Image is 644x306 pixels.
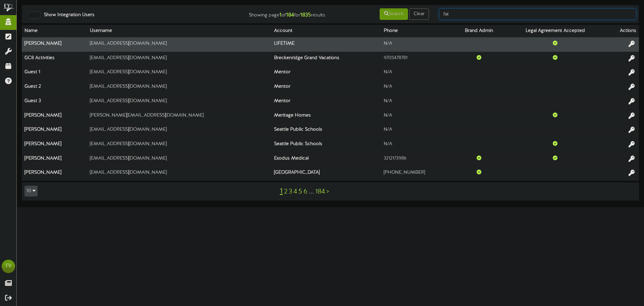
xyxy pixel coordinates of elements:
[380,8,408,20] button: Search
[381,52,453,66] td: 9705478781
[326,188,329,195] a: >
[304,188,308,195] a: 6
[271,81,381,95] th: Mentor
[280,187,283,196] a: 1
[87,152,271,167] td: [EMAIL_ADDRESS][DOMAIN_NAME]
[271,124,381,138] th: Seattle Public Schools
[453,25,505,37] th: Brand Admin
[271,109,381,124] th: Meritage Homes
[381,95,453,109] td: N/A
[22,109,87,124] th: [PERSON_NAME]
[87,95,271,109] td: [EMAIL_ADDRESS][DOMAIN_NAME]
[381,124,453,138] td: N/A
[381,25,453,37] th: Phone
[87,37,271,52] td: [EMAIL_ADDRESS][DOMAIN_NAME]
[271,52,381,66] th: Breckenridge Grand Vacations
[605,25,639,37] th: Actions
[87,52,271,66] td: [EMAIL_ADDRESS][DOMAIN_NAME]
[87,25,271,37] th: Username
[22,81,87,95] th: Guest 2
[271,152,381,167] th: Exodus Medical
[299,188,302,195] a: 5
[87,109,271,124] td: [PERSON_NAME][EMAIL_ADDRESS][DOMAIN_NAME]
[409,8,429,20] button: Clear
[22,167,87,181] th: [PERSON_NAME]
[2,260,15,273] div: TV
[87,138,271,152] td: [EMAIL_ADDRESS][DOMAIN_NAME]
[22,66,87,81] th: Guest 1
[381,37,453,52] td: N/A
[271,167,381,181] th: [GEOGRAPHIC_DATA]
[227,8,330,19] div: Showing page of for results
[271,66,381,81] th: Mentor
[381,81,453,95] td: N/A
[22,138,87,152] th: [PERSON_NAME]
[271,138,381,152] th: Seattle Public Schools
[300,12,311,18] strong: 1835
[24,186,38,196] button: 10
[22,124,87,138] th: [PERSON_NAME]
[22,37,87,52] th: [PERSON_NAME]
[271,37,381,52] th: LIFETIME
[22,152,87,167] th: [PERSON_NAME]
[39,12,95,18] label: Show Integration Users
[271,25,381,37] th: Account
[309,188,314,195] a: ...
[289,188,292,195] a: 3
[279,12,281,18] strong: 1
[87,66,271,81] td: [EMAIL_ADDRESS][DOMAIN_NAME]
[286,12,294,18] strong: 184
[22,25,87,37] th: Name
[381,138,453,152] td: N/A
[293,188,297,195] a: 4
[22,95,87,109] th: Guest 3
[381,66,453,81] td: N/A
[87,81,271,95] td: [EMAIL_ADDRESS][DOMAIN_NAME]
[284,188,287,195] a: 2
[381,109,453,124] td: N/A
[22,52,87,66] th: GC8 Activities
[381,167,453,181] td: [PHONE_NUMBER]
[505,25,605,37] th: Legal Agreement Accepted
[439,8,636,20] input: -- Search --
[381,152,453,167] td: 3212173986
[315,188,325,195] a: 184
[87,167,271,181] td: [EMAIL_ADDRESS][DOMAIN_NAME]
[271,95,381,109] th: Mentor
[87,124,271,138] td: [EMAIL_ADDRESS][DOMAIN_NAME]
